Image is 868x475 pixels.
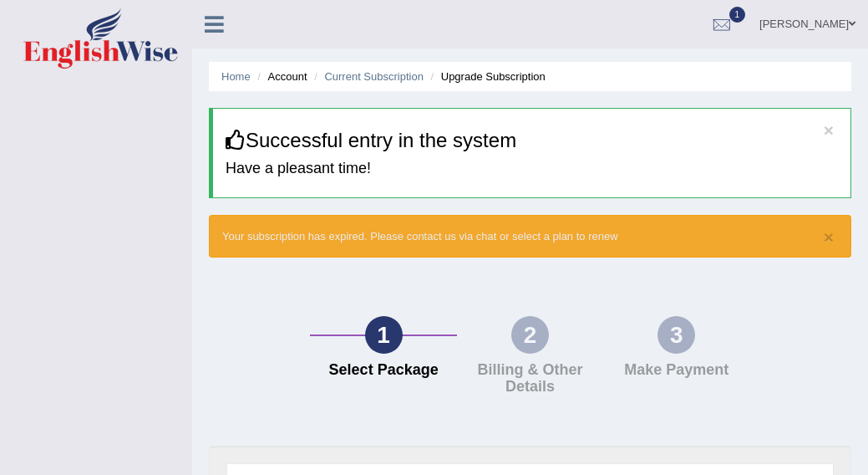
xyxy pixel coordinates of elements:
h3: Successful entry in the system [226,130,838,151]
h4: Make Payment [612,362,741,379]
li: Upgrade Subscription [427,69,546,84]
span: 1 [729,7,746,23]
a: Current Subscription [324,70,424,83]
a: Home [221,70,251,83]
button: × [824,228,834,246]
div: 2 [511,316,549,354]
div: 3 [657,316,695,354]
h4: Billing & Other Details [465,362,595,396]
h4: Have a pleasant time! [226,161,838,177]
div: 1 [365,316,403,354]
h4: Select Package [318,362,448,379]
li: Account [253,69,307,84]
div: Your subscription has expired. Please contact us via chat or select a plan to renew [209,215,851,258]
button: × [824,121,834,139]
